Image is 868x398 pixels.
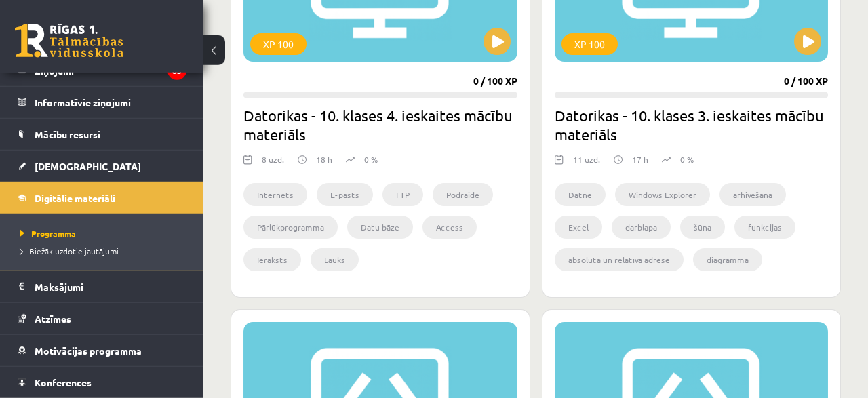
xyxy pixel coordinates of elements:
[680,216,725,239] li: šūna
[615,183,710,206] li: Windows Explorer
[18,367,186,398] a: Konferences
[35,192,115,204] span: Digitālie materiāli
[422,216,477,239] li: Access
[734,216,795,239] li: funkcijas
[243,106,517,144] h2: Datorikas - 10. klases 4. ieskaites mācību materiāls
[35,160,141,172] span: [DEMOGRAPHIC_DATA]
[555,106,829,144] h2: Datorikas - 10. klases 3. ieskaites mācību materiāls
[433,183,493,206] li: Podraide
[680,153,694,165] p: 0 %
[382,183,423,206] li: FTP
[612,216,671,239] li: darblapa
[693,248,762,271] li: diagramma
[632,153,648,165] p: 17 h
[35,271,186,302] legend: Maksājumi
[18,151,186,182] a: [DEMOGRAPHIC_DATA]
[35,128,100,140] span: Mācību resursi
[561,33,618,55] div: XP 100
[262,153,284,174] div: 8 uzd.
[20,245,119,256] span: Biežāk uzdotie jautājumi
[311,248,359,271] li: Lauks
[20,245,190,257] a: Biežāk uzdotie jautājumi
[243,183,307,206] li: Internets
[243,216,338,239] li: Pārlūkprogramma
[18,335,186,366] a: Motivācijas programma
[347,216,413,239] li: Datu bāze
[250,33,307,55] div: XP 100
[35,344,142,357] span: Motivācijas programma
[18,119,186,150] a: Mācību resursi
[555,183,606,206] li: Datne
[35,313,71,325] span: Atzīmes
[15,24,123,58] a: Rīgas 1. Tālmācības vidusskola
[555,216,602,239] li: Excel
[18,87,186,118] a: Informatīvie ziņojumi
[35,87,186,118] legend: Informatīvie ziņojumi
[316,153,332,165] p: 18 h
[35,376,92,389] span: Konferences
[18,182,186,214] a: Digitālie materiāli
[555,248,684,271] li: absolūtā un relatīvā adrese
[20,228,76,239] span: Programma
[317,183,373,206] li: E-pasts
[18,303,186,334] a: Atzīmes
[18,271,186,302] a: Maksājumi
[719,183,786,206] li: arhivēšana
[364,153,378,165] p: 0 %
[20,227,190,239] a: Programma
[573,153,600,174] div: 11 uzd.
[243,248,301,271] li: Ieraksts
